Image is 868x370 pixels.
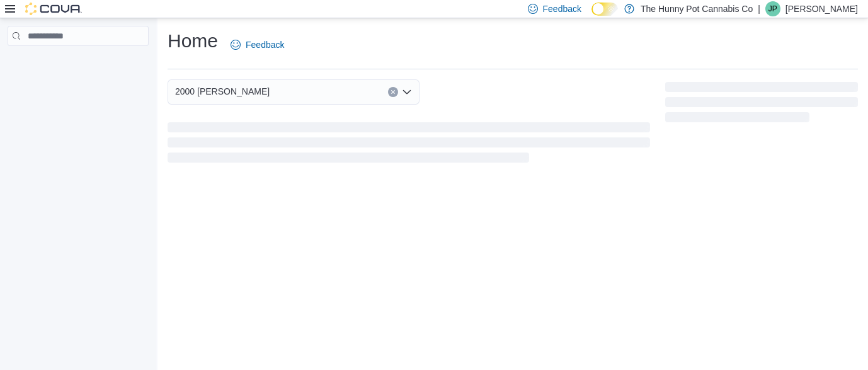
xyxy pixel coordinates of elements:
[785,1,858,16] p: [PERSON_NAME]
[543,3,581,15] span: Feedback
[591,16,592,16] span: Dark Mode
[226,32,289,57] a: Feedback
[758,1,760,16] p: |
[402,87,412,97] button: Open list of options
[246,38,284,51] span: Feedback
[665,84,858,125] span: Loading
[641,1,753,16] p: The Hunny Pot Cannabis Co
[168,28,218,54] h1: Home
[388,87,398,97] button: Clear input
[8,49,149,79] nav: Complex example
[765,1,780,16] div: Jenny Page
[25,3,82,15] img: Cova
[591,3,618,16] input: Dark Mode
[768,1,777,16] span: JP
[175,84,270,99] span: 2000 [PERSON_NAME]
[168,125,650,165] span: Loading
